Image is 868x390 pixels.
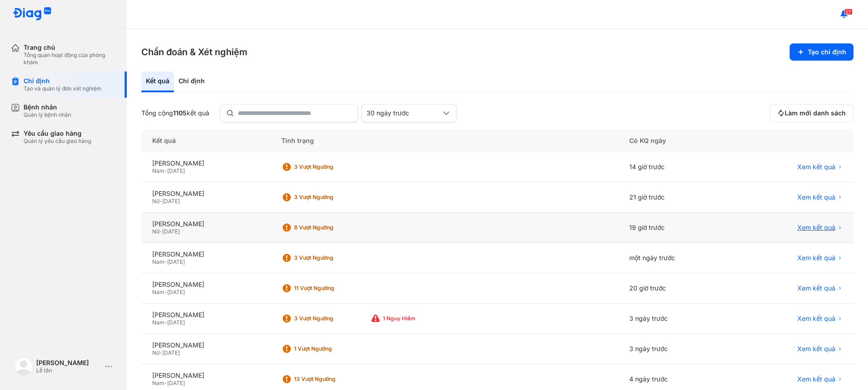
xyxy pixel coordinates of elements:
span: 1105 [173,109,187,117]
button: Tạo chỉ định [790,43,854,61]
div: [PERSON_NAME] [152,250,260,258]
div: [PERSON_NAME] [152,220,260,228]
button: Làm mới danh sách [770,104,854,122]
div: [PERSON_NAME] [152,281,260,289]
div: [PERSON_NAME] [152,311,260,319]
span: Làm mới danh sách [785,109,846,117]
span: [DATE] [167,289,185,295]
span: - [159,349,162,356]
span: Nam [152,380,164,386]
div: 30 ngày trước [366,109,441,117]
div: 3 Vượt ngưỡng [294,163,366,171]
div: Tổng cộng kết quả [141,109,209,117]
span: Nữ [152,349,159,356]
div: 21 giờ trước [618,182,736,213]
span: Nam [152,289,164,295]
div: một ngày trước [618,243,736,273]
img: logo [13,7,52,21]
span: [DATE] [162,198,180,205]
span: - [164,289,167,295]
div: Kết quả [141,71,174,92]
div: 13 Vượt ngưỡng [294,376,366,383]
span: Xem kết quả [797,254,835,262]
span: [DATE] [162,228,180,235]
div: 3 Vượt ngưỡng [294,194,366,201]
div: [PERSON_NAME] [36,359,101,367]
span: Nam [152,167,164,174]
img: logo [14,357,33,376]
div: Yêu cầu giao hàng [24,129,91,138]
div: 3 ngày trước [618,304,736,334]
div: [PERSON_NAME] [152,341,260,349]
div: 3 Vượt ngưỡng [294,254,366,262]
div: Có KQ ngày [618,129,736,152]
span: [DATE] [167,319,185,326]
span: - [164,258,167,265]
span: Xem kết quả [797,193,835,201]
div: Trang chủ [24,43,116,52]
span: - [164,167,167,174]
div: Bệnh nhân [24,103,71,111]
div: 1 Nguy hiểm [383,315,455,322]
span: [DATE] [162,349,180,356]
div: Tình trạng [270,129,619,152]
div: 3 ngày trước [618,334,736,364]
span: [DATE] [167,380,185,386]
div: Lễ tân [36,367,101,374]
div: 19 giờ trước [618,213,736,243]
div: 8 Vượt ngưỡng [294,224,366,231]
span: [DATE] [167,258,185,265]
span: - [164,380,167,386]
div: 11 Vượt ngưỡng [294,285,366,292]
h3: Chẩn đoán & Xét nghiệm [141,46,247,58]
span: Nam [152,319,164,326]
div: Tổng quan hoạt động của phòng khám [24,52,116,66]
div: 3 Vượt ngưỡng [294,315,366,322]
div: Chỉ định [174,71,209,92]
div: Chỉ định [24,77,101,85]
div: 14 giờ trước [618,152,736,182]
span: Nữ [152,228,159,235]
div: 1 Vượt ngưỡng [294,345,366,352]
span: Xem kết quả [797,345,835,353]
span: - [164,319,167,326]
div: Tạo và quản lý đơn xét nghiệm [24,85,101,92]
div: 20 giờ trước [618,273,736,304]
div: [PERSON_NAME] [152,371,260,380]
span: 27 [844,9,853,15]
div: Kết quả [141,129,270,152]
span: Xem kết quả [797,163,835,171]
span: Nam [152,258,164,265]
div: Quản lý yêu cầu giao hàng [24,138,91,145]
div: [PERSON_NAME] [152,190,260,198]
span: Xem kết quả [797,375,835,383]
span: [DATE] [167,167,185,174]
span: - [159,198,162,205]
div: [PERSON_NAME] [152,159,260,167]
span: Xem kết quả [797,284,835,292]
span: - [159,228,162,235]
span: Xem kết quả [797,314,835,323]
span: Xem kết quả [797,224,835,232]
div: Quản lý bệnh nhân [24,111,71,119]
span: Nữ [152,198,159,205]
